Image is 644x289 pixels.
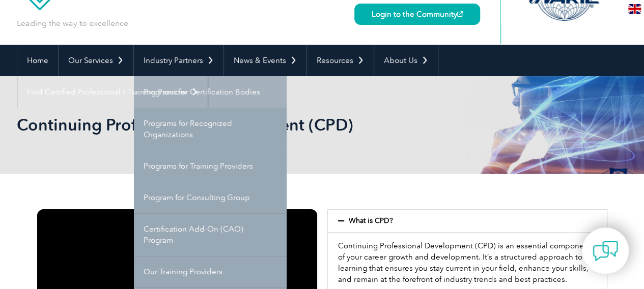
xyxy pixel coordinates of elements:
[134,108,287,150] a: Programs for Recognized Organizations
[134,182,287,213] a: Program for Consulting Group
[17,117,444,133] h2: Continuing Professional Development (CPD)
[17,18,128,29] p: Leading the way to excellence
[307,45,374,76] a: Resources
[134,76,287,108] a: Programs for Certification Bodies
[349,216,393,225] a: What is CPD?
[134,213,287,256] a: Certification Add-On (CAO) Program
[134,45,223,76] a: Industry Partners
[354,4,480,25] a: Login to the Community
[628,4,641,14] img: en
[338,240,597,285] p: Continuing Professional Development (CPD) is an essential component of your career growth and dev...
[224,45,306,76] a: News & Events
[134,150,287,182] a: Programs for Training Providers
[134,256,287,287] a: Our Training Providers
[328,210,607,232] div: What is CPD?
[59,45,133,76] a: Our Services
[17,45,58,76] a: Home
[593,238,618,264] img: contact-chat.png
[17,76,208,108] a: Find Certified Professional / Training Provider
[374,45,438,76] a: About Us
[457,11,463,17] img: open_square.png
